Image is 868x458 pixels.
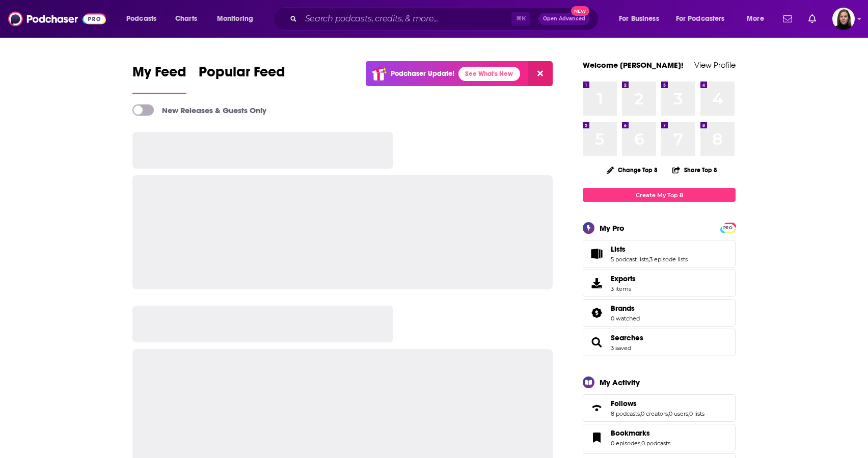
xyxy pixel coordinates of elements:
[611,245,626,254] span: Lists
[126,12,156,26] span: Podcasts
[640,410,641,417] span: ,
[199,63,285,94] a: Popular Feed
[210,11,266,27] button: open menu
[132,63,186,87] span: My Feed
[511,12,530,25] span: ⌘ K
[571,6,589,16] span: New
[538,13,590,25] button: Open AdvancedNew
[583,329,736,356] span: Searches
[722,224,734,232] span: PRO
[600,223,625,233] div: My Pro
[301,11,511,27] input: Search podcasts, credits, & more...
[611,285,636,292] span: 3 items
[601,164,664,176] button: Change Top 8
[672,160,718,180] button: Share Top 8
[611,256,648,263] a: 5 podcast lists
[283,7,608,31] div: Search podcasts, credits, & more...
[611,399,637,408] span: Follows
[640,440,641,447] span: ,
[132,104,266,116] a: New Releases & Guests Only
[779,10,796,28] a: Show notifications dropdown
[611,333,643,342] a: Searches
[583,270,736,297] a: Exports
[586,335,607,349] a: Searches
[600,378,640,387] div: My Activity
[688,410,689,417] span: ,
[611,428,670,438] a: Bookmarks
[740,11,777,27] button: open menu
[543,16,585,21] span: Open Advanced
[611,274,636,283] span: Exports
[586,247,607,261] a: Lists
[747,12,764,26] span: More
[611,245,688,254] a: Lists
[586,430,607,445] a: Bookmarks
[611,344,631,352] a: 3 saved
[586,306,607,320] a: Brands
[391,69,454,78] p: Podchaser Update!
[669,410,688,417] a: 0 users
[583,240,736,267] span: Lists
[648,256,649,263] span: ,
[583,424,736,451] span: Bookmarks
[586,276,607,290] span: Exports
[119,11,170,27] button: open menu
[676,12,725,26] span: For Podcasters
[199,63,285,87] span: Popular Feed
[611,410,640,417] a: 8 podcasts
[641,410,668,417] a: 0 creators
[722,224,734,231] a: PRO
[611,304,640,313] a: Brands
[668,410,669,417] span: ,
[132,63,186,94] a: My Feed
[217,12,253,26] span: Monitoring
[583,394,736,422] span: Follows
[586,401,607,415] a: Follows
[169,11,203,27] a: Charts
[583,188,736,202] a: Create My Top 8
[175,12,197,26] span: Charts
[611,399,704,408] a: Follows
[669,11,740,27] button: open menu
[832,8,855,30] img: User Profile
[611,315,640,322] a: 0 watched
[832,8,855,30] span: Logged in as BevCat3
[832,8,855,30] button: Show profile menu
[649,256,688,263] a: 3 episode lists
[8,9,106,29] img: Podchaser - Follow, Share and Rate Podcasts
[611,304,635,313] span: Brands
[611,428,650,438] span: Bookmarks
[611,440,640,447] a: 0 episodes
[689,410,704,417] a: 0 lists
[583,60,684,70] a: Welcome [PERSON_NAME]!
[583,299,736,327] span: Brands
[612,11,672,27] button: open menu
[619,12,659,26] span: For Business
[694,60,736,70] a: View Profile
[804,10,820,28] a: Show notifications dropdown
[458,67,520,81] a: See What's New
[641,440,670,447] a: 0 podcasts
